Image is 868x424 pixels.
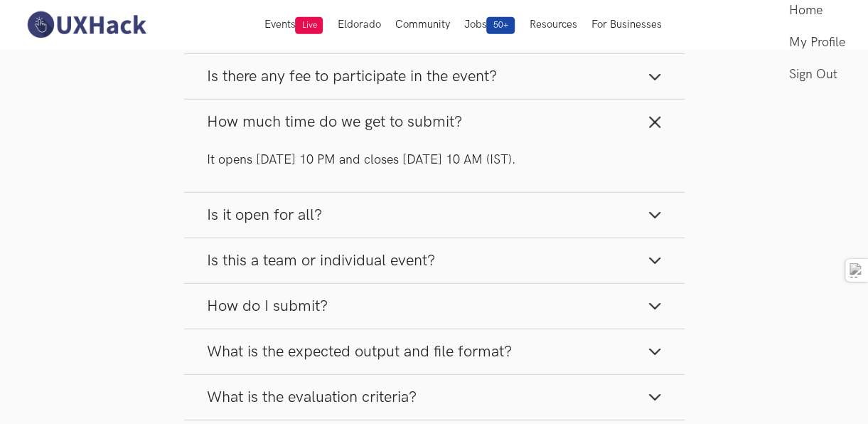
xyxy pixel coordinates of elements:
button: What is the expected output and file format? [184,329,685,374]
span: What is the evaluation criteria? [207,388,417,407]
button: Is there any fee to participate in the event? [184,54,685,99]
button: Is this a team or individual event? [184,238,685,283]
button: What is the evaluation criteria? [184,375,685,420]
a: Sign Out [789,58,845,90]
div: How much time do we get to submit? [184,144,685,191]
span: Is it open for all? [207,206,322,225]
span: What is the expected output and file format? [207,342,512,361]
button: Is it open for all? [184,193,685,238]
a: My Profile [789,26,845,58]
p: It opens [DATE] 10 PM and closes [DATE] 10 AM (IST). [207,151,662,169]
img: UXHack-logo.png [23,10,149,40]
button: How much time do we get to submit? [184,100,685,144]
span: How much time do we get to submit? [207,112,462,132]
span: Is there any fee to participate in the event? [207,67,497,86]
span: 50+ [486,17,515,34]
span: Live [295,17,323,34]
span: How do I submit? [207,297,328,316]
span: Is this a team or individual event? [207,251,435,270]
button: How do I submit? [184,284,685,329]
